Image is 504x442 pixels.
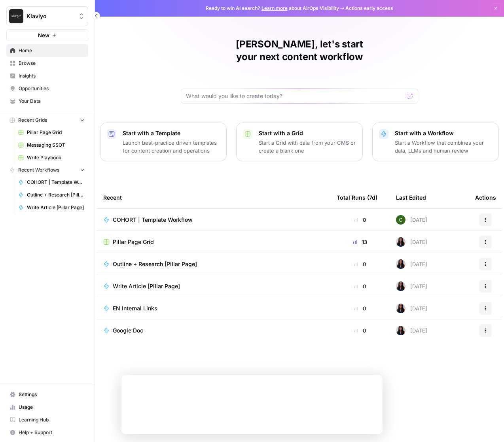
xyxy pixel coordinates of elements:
span: Write Article [Pillar Page] [113,282,180,290]
div: 0 [337,260,383,268]
div: [DATE] [396,259,427,269]
a: Usage [6,401,88,414]
a: Write Playbook [15,151,88,164]
span: Messaging SSOT [27,142,85,149]
button: Start with a GridStart a Grid with data from your CMS or create a blank one [236,123,363,161]
span: Help + Support [19,429,85,436]
button: Recent Workflows [6,164,88,176]
div: Recent [103,187,324,208]
p: Start with a Template [123,129,220,137]
img: rox323kbkgutb4wcij4krxobkpon [396,259,405,269]
span: Settings [19,391,85,398]
img: 14qrvic887bnlg6dzgoj39zarp80 [396,215,405,225]
span: COHORT | Template Workflow [113,216,193,224]
a: Settings [6,388,88,401]
a: Opportunities [6,82,88,95]
div: [DATE] [396,304,427,313]
button: Start with a TemplateLaunch best-practice driven templates for content creation and operations [100,123,227,161]
span: Actions early access [345,5,393,12]
a: Outline + Research [Pillar Page] [15,189,88,201]
span: New [38,31,49,39]
span: Pillar Page Grid [27,129,85,136]
span: EN Internal Links [113,304,157,312]
div: Last Edited [396,187,426,208]
img: rox323kbkgutb4wcij4krxobkpon [396,304,405,313]
span: Ready to win AI search? about AirOps Visibility [206,5,339,12]
span: Google Doc [113,327,143,334]
img: rox323kbkgutb4wcij4krxobkpon [396,237,405,247]
a: Pillar Page Grid [103,238,324,246]
a: Insights [6,70,88,82]
div: 0 [337,304,383,312]
button: Start with a WorkflowStart a Workflow that combines your data, LLMs and human review [372,123,499,161]
p: Start a Workflow that combines your data, LLMs and human review [395,139,492,155]
input: What would you like to create today? [186,92,404,100]
div: [DATE] [396,326,427,335]
a: EN Internal Links [103,304,324,312]
div: [DATE] [396,215,427,225]
a: Outline + Research [Pillar Page] [103,260,324,268]
span: Recent Grids [18,117,47,124]
a: Learning Hub [6,414,88,426]
span: Usage [19,404,85,411]
button: Recent Grids [6,114,88,126]
a: Google Doc [103,327,324,334]
p: Start a Grid with data from your CMS or create a blank one [259,139,356,155]
a: Your Data [6,95,88,108]
a: COHORT | Template Workflow [103,216,324,224]
span: Klaviyo [27,12,74,20]
span: Learning Hub [19,416,85,423]
a: Write Article [Pillar Page] [15,201,88,214]
div: 13 [337,238,383,246]
div: Total Runs (7d) [337,187,377,208]
span: COHORT | Template Workflow [27,179,85,186]
a: Home [6,44,88,57]
a: Browse [6,57,88,70]
span: Browse [19,60,85,67]
span: Home [19,47,85,54]
span: Write Playbook [27,154,85,161]
a: Pillar Page Grid [15,126,88,139]
span: Recent Workflows [18,166,59,174]
div: [DATE] [396,237,427,247]
a: COHORT | Template Workflow [15,176,88,189]
span: Insights [19,72,85,79]
button: New [6,29,88,41]
a: Messaging SSOT [15,139,88,151]
span: Your Data [19,98,85,105]
div: 0 [337,282,383,290]
p: Launch best-practice driven templates for content creation and operations [123,139,220,155]
img: rox323kbkgutb4wcij4krxobkpon [396,326,405,335]
h1: [PERSON_NAME], let's start your next content workflow [181,38,418,63]
span: Write Article [Pillar Page] [27,204,85,211]
a: Learn more [261,5,288,11]
span: Outline + Research [Pillar Page] [113,260,197,268]
button: Help + Support [6,426,88,439]
div: [DATE] [396,281,427,291]
p: Start with a Workflow [395,129,492,137]
p: Start with a Grid [259,129,356,137]
div: Actions [475,187,496,208]
span: Outline + Research [Pillar Page] [27,191,85,198]
a: Write Article [Pillar Page] [103,282,324,290]
img: rox323kbkgutb4wcij4krxobkpon [396,281,405,291]
iframe: Survey from AirOps [121,375,383,434]
img: Klaviyo Logo [9,9,23,23]
span: Pillar Page Grid [113,238,154,246]
div: 0 [337,327,383,334]
button: Workspace: Klaviyo [6,6,88,26]
div: 0 [337,216,383,224]
span: Opportunities [19,85,85,92]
